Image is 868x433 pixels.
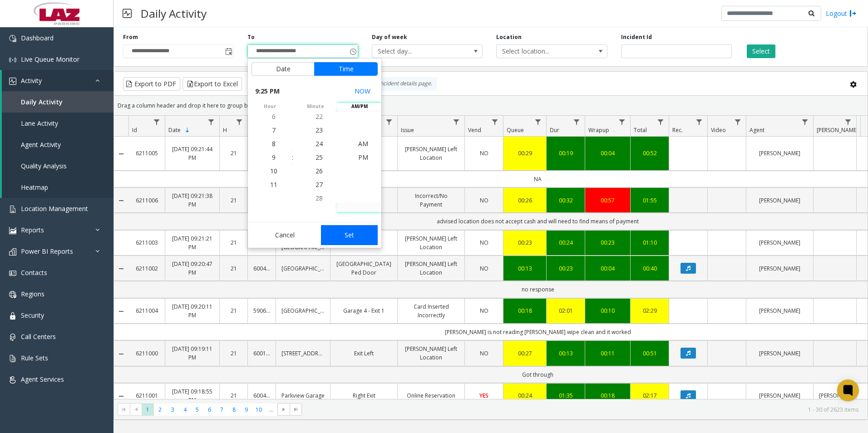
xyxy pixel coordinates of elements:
div: 01:10 [636,238,663,247]
span: Security [21,311,44,320]
label: Day of week [372,33,407,41]
a: Online Reservation [403,391,459,400]
span: Go to the last page [292,406,300,413]
span: Issue [401,126,414,134]
a: [PERSON_NAME] [752,149,808,157]
a: NO [470,196,498,205]
a: 21 [225,264,242,273]
a: 00:23 [509,238,541,247]
span: Go to the next page [277,403,290,416]
span: 6 [272,112,276,121]
a: Incorrect/No Payment [403,192,459,209]
a: 600125 [253,349,270,358]
span: Id [132,126,137,134]
a: [PERSON_NAME] [819,391,851,400]
a: 00:13 [509,264,541,273]
img: 'icon' [9,227,16,234]
a: Collapse Details [114,265,128,272]
a: Exit Left [336,349,392,358]
img: 'icon' [9,78,16,85]
span: Activity [21,76,42,85]
a: [DATE] 09:18:55 PM [171,387,214,404]
button: Select now [351,83,374,99]
a: Card Inserted Incorrectly [403,302,459,320]
span: hour [248,103,292,110]
span: Go to the next page [280,406,287,413]
a: Video Filter Menu [732,116,744,128]
span: Toggle popup [348,45,358,58]
span: 7 [272,126,276,134]
span: Location Management [21,204,88,213]
div: 00:18 [591,391,625,400]
span: Live Queue Monitor [21,55,79,64]
a: 00:51 [636,349,663,358]
span: Sortable [184,127,191,134]
a: 6211005 [134,149,159,157]
span: 9 [272,153,276,162]
a: Garage 4 - Exit 1 [336,306,392,315]
span: Page 5 [191,403,203,416]
a: [DATE] 09:21:44 PM [171,145,214,162]
span: Page 8 [228,403,240,416]
a: 00:19 [552,149,579,157]
span: Daily Activity [21,98,63,106]
a: Quality Analysis [2,155,113,177]
span: Reports [21,226,44,234]
span: AM [358,139,368,148]
a: Agent Filter Menu [799,116,811,128]
span: Page 6 [203,403,216,416]
a: Wrapup Filter Menu [616,116,628,128]
a: NO [470,306,498,315]
a: 6211002 [134,264,159,273]
a: NO [470,238,498,247]
a: 6211004 [134,306,159,315]
a: 00:23 [552,264,579,273]
a: [PERSON_NAME] [752,391,808,400]
img: pageIcon [123,2,132,25]
a: 6211001 [134,391,159,400]
span: 25 [316,153,323,162]
span: 28 [316,194,323,202]
a: 590674 [253,306,270,315]
a: 00:13 [552,349,579,358]
span: Agent Services [21,375,64,384]
img: 'icon' [9,291,16,298]
div: 01:55 [636,196,663,205]
a: Logout [826,9,857,18]
button: Select [747,44,775,58]
div: 00:18 [509,306,541,315]
a: Collapse Details [114,350,128,358]
a: 21 [225,238,242,247]
a: [GEOGRAPHIC_DATA] [281,306,325,315]
button: Date tab [252,62,315,76]
a: 00:10 [591,306,625,315]
a: 02:01 [552,306,579,315]
a: Queue Filter Menu [532,116,544,128]
a: Collapse Details [114,150,128,157]
a: 600405 [253,264,270,273]
img: logout [849,9,857,18]
span: Power BI Reports [21,247,73,256]
a: 02:17 [636,391,663,400]
a: 00:11 [591,349,625,358]
a: [PERSON_NAME] Left Location [403,260,459,277]
span: Page 4 [179,403,191,416]
a: 600400 [253,391,270,400]
span: 9:25 PM [255,85,280,98]
a: Parkview Garage [281,391,325,400]
span: Quality Analysis [21,162,67,170]
a: 00:27 [509,349,541,358]
a: 01:35 [552,391,579,400]
a: 00:32 [552,196,579,205]
img: 'icon' [9,334,16,341]
a: 00:23 [591,238,625,247]
span: 22 [316,112,323,121]
div: 00:04 [591,264,625,273]
span: NO [480,265,488,272]
a: Vend Filter Menu [489,116,501,128]
a: [DATE] 09:21:21 PM [171,234,214,251]
span: 10 [270,167,277,175]
a: [PERSON_NAME] Left Location [403,145,459,162]
label: Location [496,33,522,41]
